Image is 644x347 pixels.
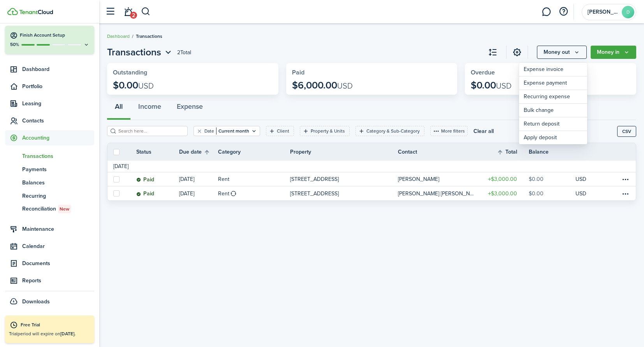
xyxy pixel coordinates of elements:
button: Search [141,5,151,18]
th: Balance [529,148,575,156]
button: Open menu [537,46,587,59]
table-profile-info-text: [PERSON_NAME] [398,176,439,182]
button: Open menu [107,45,173,59]
span: period will expire on [18,330,76,337]
a: [PERSON_NAME] [398,172,482,186]
a: Free TrialTrialperiod will expire on[DATE]. [5,315,94,343]
p: Trial [9,330,90,337]
span: Payments [22,165,94,173]
a: Dashboard [5,62,94,77]
span: Leasing [22,99,94,108]
widget-stats-title: Paid [292,69,452,76]
span: USD [496,80,512,92]
a: Rent [218,186,290,200]
span: Portfolio [22,82,94,90]
img: TenantCloud [7,8,18,15]
span: Contacts [22,117,94,125]
table-amount-description: $0.00 [529,189,544,198]
button: Open resource center [557,5,570,18]
span: Daniel [588,9,619,15]
a: Paid [136,186,179,200]
span: Dashboard [22,65,94,73]
a: Apply deposit [519,131,587,144]
span: New [60,205,69,212]
span: Maintenance [22,225,94,233]
img: TenantCloud [19,10,53,14]
a: Messaging [539,2,554,22]
button: CSV [617,126,636,137]
span: Recurring [22,192,94,200]
status: Paid [136,191,154,197]
filter-tag: Open filter [194,126,260,136]
span: Transactions [136,33,162,40]
a: Reports [5,273,94,288]
a: Rent [218,172,290,186]
p: [DATE] [179,189,194,198]
filter-tag-label: Client [277,127,289,135]
button: Income [130,97,169,120]
div: Free Trial [21,321,90,329]
button: Open menu [591,46,636,59]
button: Money in [591,46,636,59]
filter-tag: Open filter [300,126,350,136]
span: Documents [22,259,94,267]
table-amount-title: $3,000.00 [488,189,517,198]
filter-tag-label: Property & Units [311,127,345,135]
a: USD [575,172,597,186]
span: Calendar [22,242,94,250]
widget-stats-title: Overdue [471,69,630,76]
button: Expense [169,97,211,120]
a: $3,000.00 [482,172,529,186]
filter-tag-value: Current month [216,127,249,135]
span: Downloads [22,297,50,306]
input: Search here... [116,127,185,135]
a: [STREET_ADDRESS] [290,186,398,200]
a: Notifications [121,2,135,22]
table-info-title: Rent [218,175,229,183]
a: Recurring expense [519,90,587,104]
button: Money out [537,46,587,59]
span: Balances [22,179,94,187]
avatar-text: D [622,6,634,18]
a: Bulk change [519,104,587,117]
header-page-total: 2 Total [177,48,191,57]
table-amount-description: $0.00 [529,175,544,183]
filter-tag: Open filter [266,126,294,136]
a: $0.00 [529,172,575,186]
a: Dashboard [107,33,130,40]
p: $0.00 [471,80,512,91]
p: 50% [10,41,19,48]
a: [STREET_ADDRESS] [290,172,398,186]
a: Return deposit [519,117,587,131]
p: [DATE] [179,175,194,183]
a: USD [575,186,597,200]
table-info-title: Rent [218,189,229,198]
a: Balances [5,176,94,189]
status: Paid [136,177,154,183]
p: [STREET_ADDRESS] [290,189,339,198]
a: Recurring [5,189,94,202]
table-profile-info-text: [PERSON_NAME] [PERSON_NAME] [398,191,477,197]
a: $0.00 [529,186,575,200]
th: Category [218,148,290,156]
span: 2 [130,12,137,19]
table-amount-title: $3,000.00 [488,175,517,183]
b: [DATE]. [60,330,76,337]
a: Expense invoice [519,63,587,76]
h4: Finish Account Setup [20,32,90,39]
span: Transactions [107,45,161,59]
td: [DATE] [107,162,134,170]
a: [DATE] [179,172,218,186]
button: Transactions [107,45,173,59]
p: $6,000.00 [292,80,353,91]
button: Clear filter [196,128,203,134]
button: More filters [430,126,468,136]
span: USD [337,80,353,92]
button: Clear all [473,126,494,136]
button: Open sidebar [103,4,118,19]
a: [PERSON_NAME] [PERSON_NAME] [398,186,482,200]
a: Transactions [5,149,94,163]
th: Sort [179,147,218,157]
span: Transactions [22,152,94,160]
filter-tag-label: Date [204,127,214,135]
